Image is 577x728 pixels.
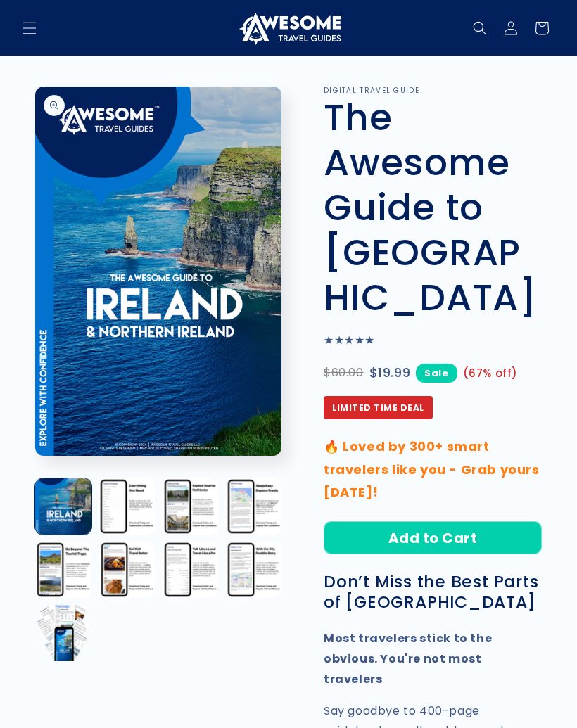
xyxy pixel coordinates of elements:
[324,331,542,351] p: ★★★★★
[231,6,347,50] a: Awesome Travel Guides
[464,13,495,44] summary: Search
[35,87,288,661] media-gallery: Gallery Viewer
[324,87,542,95] p: DIGITAL TRAVEL GUIDE
[324,396,433,420] span: Limited Time Deal
[162,542,218,598] button: Load image 7 in gallery view
[416,364,457,383] span: Sale
[99,478,155,535] button: Load image 2 in gallery view
[35,478,91,535] button: Load image 1 in gallery view
[14,13,45,44] summary: Menu
[225,542,281,598] button: Load image 8 in gallery view
[324,521,542,554] button: Add to Cart
[162,478,218,535] button: Load image 3 in gallery view
[236,11,341,45] img: Awesome Travel Guides
[225,478,281,535] button: Load image 4 in gallery view
[324,95,542,320] h1: The Awesome Guide to [GEOGRAPHIC_DATA]
[324,363,364,383] span: $60.00
[324,572,542,613] h3: Don’t Miss the Best Parts of [GEOGRAPHIC_DATA]
[463,364,518,383] span: (67% off)
[369,362,411,384] span: $19.99
[35,542,91,598] button: Load image 5 in gallery view
[35,605,91,661] button: Load image 9 in gallery view
[99,542,155,598] button: Load image 6 in gallery view
[324,630,492,687] strong: Most travelers stick to the obvious. You're not most travelers
[324,435,542,504] p: 🔥 Loved by 300+ smart travelers like you - Grab yours [DATE]!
